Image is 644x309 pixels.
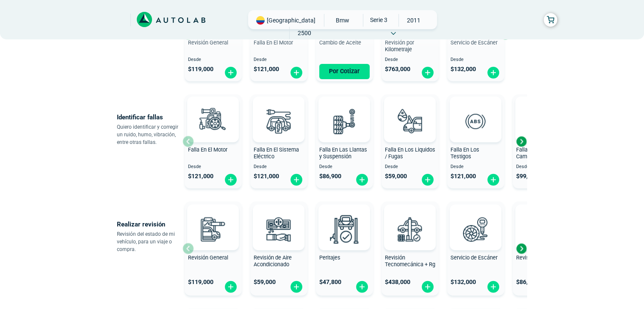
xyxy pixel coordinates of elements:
img: AD0BCuuxAAAAAElFTkSuQmCC [266,98,291,124]
img: fi_plus-circle2.svg [421,173,434,186]
span: Revisión por Kilometraje [385,39,414,53]
span: Desde [385,164,435,170]
div: Next slide [515,242,528,255]
img: AD0BCuuxAAAAAElFTkSuQmCC [332,206,357,232]
p: Identificar fallas [117,111,182,123]
span: $ 59,000 [254,279,276,286]
span: $ 121,000 [451,173,476,180]
span: $ 132,000 [451,279,476,286]
div: Next slide [515,135,528,148]
img: fi_plus-circle2.svg [224,280,238,293]
button: Revisión de Aire Acondicionado $59,000 [250,201,307,295]
span: $ 47,800 [319,279,341,286]
img: fi_plus-circle2.svg [224,66,238,79]
span: Desde [254,57,304,63]
img: fi_plus-circle2.svg [486,173,500,186]
span: $ 121,000 [188,173,213,180]
img: AD0BCuuxAAAAAElFTkSuQmCC [332,98,357,124]
img: fi_plus-circle2.svg [290,66,303,79]
span: BMW [328,14,358,27]
span: $ 119,000 [188,66,213,73]
span: Falla En Los Testigos [451,146,479,160]
span: Desde [188,164,238,170]
span: $ 99,000 [516,173,538,180]
p: Revisión del estado de mi vehículo, para un viaje o compra. [117,230,182,253]
span: Falla En El Motor [188,146,227,153]
span: 2500 [290,27,320,39]
span: 2011 [399,14,429,27]
span: Falla En Las Llantas y Suspensión [319,146,367,160]
span: $ 121,000 [254,173,279,180]
span: $ 86,900 [516,279,538,286]
img: fi_plus-circle2.svg [421,280,434,293]
button: Falla En Las Llantas y Suspensión Desde $86,900 [316,94,373,188]
button: Falla En El Motor Desde $121,000 [185,94,242,188]
img: diagnostic_caja-de-cambios-v3.svg [522,102,560,140]
span: Falla En La Caja de Cambio [516,146,561,160]
img: AD0BCuuxAAAAAElFTkSuQmCC [200,206,226,232]
img: diagnostic_engine-v3.svg [194,102,232,140]
button: Revisión Tecnomecánica + Rg $438,000 [381,201,439,295]
span: $ 86,900 [319,173,341,180]
button: Falla En El Sistema Eléctrico Desde $121,000 [250,94,307,188]
p: Realizar revisión [117,218,182,230]
img: fi_plus-circle2.svg [224,173,238,186]
img: revision_general-v3.svg [194,210,232,248]
img: diagnostic_bombilla-v3.svg [260,102,297,140]
img: fi_plus-circle2.svg [355,280,369,293]
span: $ 763,000 [385,66,410,73]
button: Falla En Los Testigos Desde $121,000 [447,94,504,188]
button: Revisión de Batería $86,900 [513,201,570,295]
button: Revisión General $119,000 [185,201,242,295]
img: fi_plus-circle2.svg [486,66,500,79]
span: $ 59,000 [385,173,407,180]
span: [GEOGRAPHIC_DATA] [267,16,315,25]
img: cambio_bateria-v3.svg [522,210,560,248]
img: aire_acondicionado-v3.svg [260,210,297,248]
span: Servicio de Escáner [451,39,498,46]
img: AD0BCuuxAAAAAElFTkSuQmCC [463,98,488,124]
img: peritaje-v3.svg [326,210,363,248]
span: Desde [451,164,501,170]
img: fi_plus-circle2.svg [290,173,303,186]
span: $ 132,000 [451,66,476,73]
span: Revisión de Batería [516,254,562,261]
img: revision_tecno_mecanica-v3.svg [391,210,428,248]
span: Falla En Los Liquidos / Fugas [385,146,435,160]
button: Peritajes $47,800 [316,201,373,295]
span: Revisión General [188,39,228,46]
img: AD0BCuuxAAAAAElFTkSuQmCC [266,206,291,232]
span: Peritajes [319,254,340,261]
img: AD0BCuuxAAAAAElFTkSuQmCC [200,98,226,124]
span: Desde [451,57,501,63]
span: $ 121,000 [254,66,279,73]
img: AD0BCuuxAAAAAElFTkSuQmCC [463,206,488,232]
span: Desde [385,57,435,63]
span: Falla En El Sistema Eléctrico [254,146,299,160]
span: $ 119,000 [188,279,213,286]
img: fi_plus-circle2.svg [355,173,369,186]
img: fi_plus-circle2.svg [486,280,500,293]
span: Revisión de Aire Acondicionado [254,254,292,268]
span: Falla En El Motor [254,39,293,46]
span: Revisión General [188,254,228,261]
img: fi_plus-circle2.svg [421,66,434,79]
img: diagnostic_suspension-v3.svg [326,102,363,140]
span: Revisión Tecnomecánica + Rg [385,254,435,268]
img: diagnostic_diagnostic_abs-v3.svg [457,102,494,140]
span: Cambio de Aceite [319,39,361,46]
img: fi_plus-circle2.svg [290,280,303,293]
button: Falla En Los Liquidos / Fugas Desde $59,000 [381,94,439,188]
span: Desde [516,164,567,170]
img: AD0BCuuxAAAAAElFTkSuQmCC [397,98,423,124]
img: AD0BCuuxAAAAAElFTkSuQmCC [397,206,423,232]
img: escaner-v3.svg [457,210,494,248]
img: Flag of COLOMBIA [256,16,265,25]
span: Desde [319,164,370,170]
button: Por Cotizar [319,64,370,79]
button: Falla En La Caja de Cambio Desde $99,000 [513,94,570,188]
span: Serie 3 [363,14,393,26]
p: Quiero identificar y corregir un ruido, humo, vibración, entre otras fallas. [117,123,182,146]
span: $ 438,000 [385,279,410,286]
span: Desde [254,164,304,170]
